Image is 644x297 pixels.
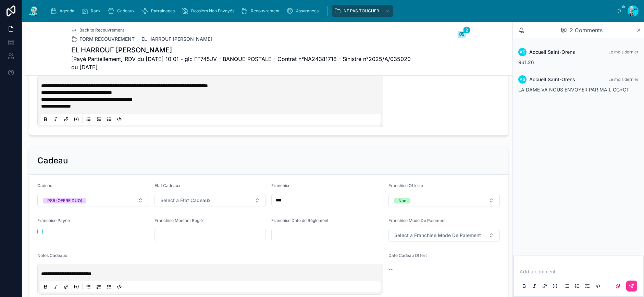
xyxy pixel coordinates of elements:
a: Rack [79,5,106,17]
button: Select Button [37,194,149,207]
span: Cadeaux [117,8,135,14]
a: Cadeaux [106,5,139,17]
a: Agenda [48,5,79,17]
a: EL HARROUF [PERSON_NAME] [141,36,212,42]
span: Parrainages [151,8,175,14]
span: [Payé Partiellement] RDV du [DATE] 10:01 - glc FF745JV - BANQUE POSTALE - Contrat n°NA24381718 - ... [71,55,414,71]
div: scrollable content [45,3,617,18]
a: Dossiers Non Envoyés [179,5,239,17]
span: Franchise [271,183,290,188]
span: Accueil Saint-Orens [529,76,575,83]
button: Select Button [388,194,500,207]
span: NE PAS TOUCHER [344,8,379,14]
span: Le mois dernier [608,77,639,82]
span: Dossiers Non Envoyés [191,8,234,14]
span: Recouvrement [251,8,280,14]
span: Le mois dernier [608,49,639,54]
span: Franchise Offerte [388,183,423,188]
button: Select Button [154,194,266,207]
span: Franchise Payée [37,218,70,223]
a: NE PAS TOUCHER [332,5,393,17]
h2: Cadeau [37,155,68,166]
span: Notes Cadeaux [37,253,67,258]
span: Select a État Cadeaux [160,197,211,204]
span: Accueil Saint-Orens [529,49,575,55]
h1: EL HARROUF [PERSON_NAME] [71,45,414,55]
span: Franchise Mode De Paiement [388,218,446,223]
div: PS5 (OFFRE DUO) [47,198,82,203]
span: 2 [463,27,470,34]
span: Cadeau [37,183,52,188]
a: FORM RECOUVREMENT [71,36,135,42]
span: Franchise Montant Réglé [154,218,203,223]
button: 2 [458,31,466,39]
span: Rack [91,8,101,14]
a: Parrainages [139,5,179,17]
img: App logo [27,5,40,16]
a: Back to Recouvrement [71,27,124,33]
span: 961.26 [518,59,534,65]
span: 2 Comments [570,26,603,34]
span: État Cadeaux [154,183,181,188]
span: Franchise Date de Règlement [271,218,329,223]
span: AS [520,77,525,82]
span: FORM RECOUVREMENT [79,36,135,42]
span: LA DAME VA NOUS ENVOYER PAR MAIL CG+CT [518,87,629,92]
span: Date Cadeau Offert [388,253,427,258]
span: Agenda [60,8,74,14]
span: -- [388,266,393,273]
button: Select Button [388,229,500,242]
a: Recouvrement [239,5,284,17]
span: AS [520,49,525,55]
span: Back to Recouvrement [79,27,124,33]
a: Assurances [284,5,323,17]
span: Assurances [296,8,319,14]
span: Select a Franchise Mode De Paiement [394,232,481,239]
div: Non [398,198,406,203]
